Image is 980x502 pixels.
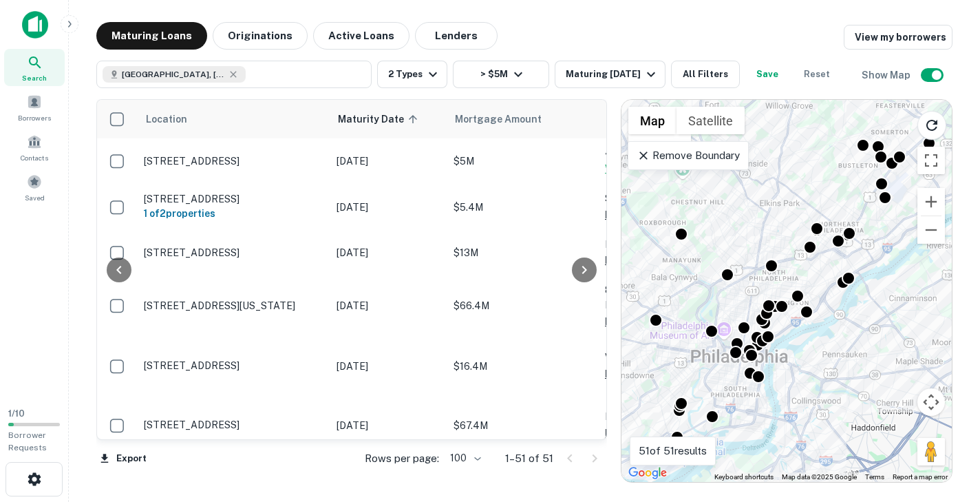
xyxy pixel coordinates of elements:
[213,22,308,50] button: Originations
[782,473,857,481] span: Map data ©2025 Google
[313,22,409,50] button: Active Loans
[22,11,48,39] img: capitalize-icon.png
[144,300,323,312] p: [STREET_ADDRESS][US_STATE]
[455,111,560,127] span: Mortgage Amount
[454,200,591,215] p: $5.4M
[122,68,225,81] span: [GEOGRAPHIC_DATA], [GEOGRAPHIC_DATA], [GEOGRAPHIC_DATA]
[862,67,913,83] h6: Show Map
[671,61,740,88] button: All Filters
[454,154,591,169] p: $5M
[917,216,945,244] button: Zoom out
[628,107,677,134] button: Show street map
[555,61,665,88] button: Maturing [DATE]
[144,193,323,205] p: [STREET_ADDRESS]
[714,472,774,482] button: Keyboard shortcuts
[96,22,207,50] button: Maturing Loans
[917,111,946,140] button: Reload search area
[365,450,439,467] p: Rows per page:
[605,237,743,252] p: Roosevelt Plaza Associates
[911,392,980,458] iframe: Chat Widget
[137,100,330,138] th: Location
[865,473,884,481] a: Terms (opens in new tab)
[893,473,948,481] a: Report a map error
[8,408,25,419] span: 1 / 10
[639,443,707,459] p: 51 of 51 results
[505,450,553,467] p: 1–51 of 51
[637,147,739,164] p: Remove Boundary
[605,409,743,424] p: EM Race Vine Venture LLC
[18,112,51,123] span: Borrowers
[646,140,684,154] label: Terrain
[677,107,745,134] button: Show satellite imagery
[4,129,65,166] a: Contacts
[22,72,47,83] span: Search
[337,298,440,313] p: [DATE]
[630,136,690,158] li: Terrain
[454,418,591,433] p: $67.4M
[605,191,743,206] p: Society Hill Clubs LLC
[377,61,447,88] button: 2 Types
[917,188,945,216] button: Zoom in
[917,147,945,174] button: Toggle fullscreen view
[4,49,65,86] a: Search
[844,25,952,50] a: View my borrowers
[415,22,498,50] button: Lenders
[96,61,372,88] button: [GEOGRAPHIC_DATA], [GEOGRAPHIC_DATA], [GEOGRAPHIC_DATA]
[337,154,440,169] p: [DATE]
[4,169,65,206] a: Saved
[605,366,716,382] button: Request Borrower Info
[144,419,323,431] p: [STREET_ADDRESS]
[445,448,483,468] div: 100
[628,134,691,159] ul: Show street map
[337,200,440,215] p: [DATE]
[337,418,440,433] p: [DATE]
[566,66,659,83] div: Maturing [DATE]
[605,160,666,177] button: View Details
[21,152,48,163] span: Contacts
[598,100,749,138] th: Borrower Name
[917,388,945,416] button: Map camera controls
[605,145,743,160] p: 490 RED Lion RD INC
[795,61,839,88] button: Reset
[144,247,323,259] p: [STREET_ADDRESS]
[447,100,598,138] th: Mortgage Amount
[144,206,323,221] h6: 1 of 2 properties
[605,313,716,330] button: Request Borrower Info
[745,61,789,88] button: Save your search to get updates of matches that match your search criteria.
[605,350,743,365] p: Vine Street LLC
[337,359,440,374] p: [DATE]
[621,100,952,482] div: 0 0
[605,282,743,313] p: 800 North [US_STATE] Owner LLC
[8,430,47,452] span: Borrower Requests
[96,448,150,469] button: Export
[454,298,591,313] p: $66.4M
[330,100,447,138] th: Maturity Date
[338,111,422,127] span: Maturity Date
[4,89,65,126] a: Borrowers
[454,245,591,260] p: $13M
[605,252,716,269] button: Request Borrower Info
[337,245,440,260] p: [DATE]
[145,111,187,127] span: Location
[605,207,716,223] button: Request Borrower Info
[625,464,670,482] img: Google
[625,464,670,482] a: Open this area in Google Maps (opens a new window)
[144,359,323,372] p: [STREET_ADDRESS]
[453,61,549,88] button: > $5M
[25,192,45,203] span: Saved
[144,155,323,167] p: [STREET_ADDRESS]
[454,359,591,374] p: $16.4M
[605,425,716,441] button: Request Borrower Info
